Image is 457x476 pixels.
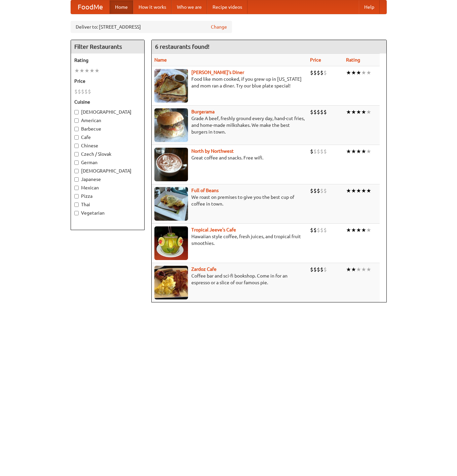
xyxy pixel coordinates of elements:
[133,0,172,14] a: How it works
[74,109,141,115] label: [DEMOGRAPHIC_DATA]
[74,186,79,190] input: Mexican
[74,184,141,191] label: Mexican
[356,266,361,273] li: ★
[191,227,236,232] a: Tropical Jeeve's Cafe
[74,144,79,148] input: Chinese
[154,187,188,221] img: beans.jpg
[346,187,351,194] li: ★
[313,148,317,155] li: $
[320,266,323,273] li: $
[84,88,88,95] li: $
[74,78,141,84] h5: Price
[313,226,317,234] li: $
[207,0,247,14] a: Recipe videos
[351,187,356,194] li: ★
[361,108,366,116] li: ★
[323,187,327,194] li: $
[78,88,81,95] li: $
[346,148,351,155] li: ★
[320,226,323,234] li: $
[323,266,327,273] li: $
[74,168,141,174] label: [DEMOGRAPHIC_DATA]
[74,142,141,149] label: Chinese
[317,148,320,155] li: $
[310,57,321,63] a: Price
[89,67,94,74] li: ★
[71,0,110,14] a: FoodMe
[361,69,366,76] li: ★
[310,226,313,234] li: $
[356,226,361,234] li: ★
[310,69,313,76] li: $
[356,148,361,155] li: ★
[154,226,188,260] img: jeeves.jpg
[346,226,351,234] li: ★
[351,108,356,116] li: ★
[74,159,141,166] label: German
[366,187,371,194] li: ★
[361,266,366,273] li: ★
[74,118,79,123] input: American
[323,148,327,155] li: $
[317,69,320,76] li: $
[366,226,371,234] li: ★
[320,148,323,155] li: $
[317,266,320,273] li: $
[110,0,133,14] a: Home
[84,67,89,74] li: ★
[211,24,227,30] a: Change
[79,67,84,74] li: ★
[74,211,79,215] input: Vegetarian
[154,115,305,135] p: Grade A beef, freshly ground every day, hand-cut fries, and home-made milkshakes. We make the bes...
[310,148,313,155] li: $
[323,108,327,116] li: $
[154,266,188,299] img: zardoz.jpg
[74,125,141,132] label: Barbecue
[323,69,327,76] li: $
[356,69,361,76] li: ★
[74,201,141,208] label: Thai
[361,148,366,155] li: ★
[191,148,234,154] a: North by Northwest
[323,226,327,234] li: $
[191,70,244,75] a: [PERSON_NAME]'s Diner
[74,110,79,114] input: [DEMOGRAPHIC_DATA]
[361,187,366,194] li: ★
[313,69,317,76] li: $
[172,0,207,14] a: Who we are
[155,43,210,50] ng-pluralize: 6 restaurants found!
[351,69,356,76] li: ★
[310,108,313,116] li: $
[191,266,217,272] a: Zardoz Cafe
[191,109,215,114] a: Burgerama
[74,194,79,198] input: Pizza
[366,69,371,76] li: ★
[154,57,167,63] a: Name
[154,272,305,286] p: Coffee bar and sci-fi bookshop. Come in for an espresso or a slice of our famous pie.
[88,88,91,95] li: $
[74,134,141,141] label: Cafe
[320,108,323,116] li: $
[74,176,141,183] label: Japanese
[317,108,320,116] li: $
[154,233,305,247] p: Hawaiian style coffee, fresh juices, and tropical fruit smoothies.
[74,151,141,157] label: Czech / Slovak
[74,210,141,216] label: Vegetarian
[317,187,320,194] li: $
[346,266,351,273] li: ★
[313,266,317,273] li: $
[154,148,188,181] img: north.jpg
[361,226,366,234] li: ★
[313,187,317,194] li: $
[310,187,313,194] li: $
[74,99,141,105] h5: Cuisine
[351,226,356,234] li: ★
[154,69,188,103] img: sallys.jpg
[191,188,219,193] a: Full of Beans
[154,108,188,142] img: burgerama.jpg
[320,69,323,76] li: $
